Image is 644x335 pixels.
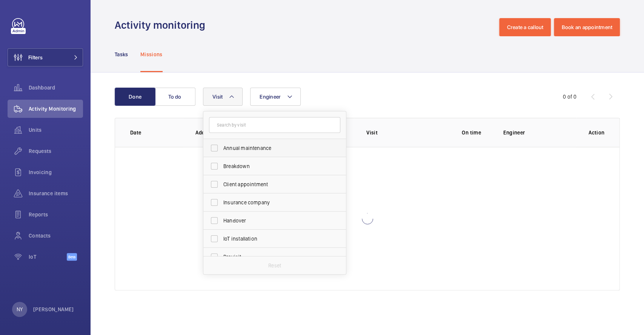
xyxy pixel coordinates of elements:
[223,162,327,170] span: Breakdown
[29,105,83,113] span: Activity Monitoring
[452,129,491,136] p: On time
[140,51,163,58] p: Missions
[115,18,210,32] h1: Activity monitoring
[29,126,83,134] span: Units
[223,199,327,206] span: Insurance company
[366,129,440,136] p: Visit
[29,253,67,261] span: IoT
[17,306,23,313] p: NY
[203,88,243,106] button: Visit
[223,144,327,152] span: Annual maintenance
[67,253,77,261] span: Beta
[29,168,83,176] span: Invoicing
[212,94,223,100] span: Visit
[33,306,74,313] p: [PERSON_NAME]
[130,129,183,136] p: Date
[29,190,83,197] span: Insurance items
[223,217,327,224] span: Handover
[195,129,269,136] p: Address
[250,88,301,106] button: Engineer
[499,18,551,36] button: Create a callout
[554,18,620,36] button: Book an appointment
[28,54,43,61] span: Filters
[29,211,83,218] span: Reports
[29,147,83,155] span: Requests
[209,117,340,133] input: Search by visit
[8,48,83,66] button: Filters
[260,94,281,100] span: Engineer
[223,181,327,188] span: Client appointment
[29,84,83,91] span: Dashboard
[563,93,576,100] div: 0 of 0
[503,129,576,136] p: Engineer
[115,51,128,58] p: Tasks
[268,262,281,269] p: Reset
[223,235,327,242] span: IoT installation
[589,129,604,136] p: Action
[29,232,83,239] span: Contacts
[115,88,155,106] button: Done
[155,88,195,106] button: To do
[223,253,327,261] span: Previsit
